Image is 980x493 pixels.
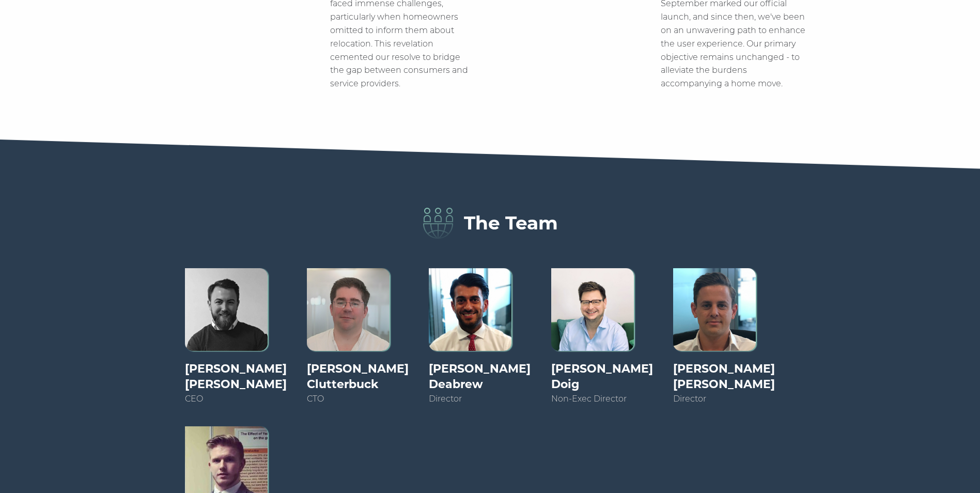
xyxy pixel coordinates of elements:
[185,361,307,392] h4: [PERSON_NAME] [PERSON_NAME]
[429,268,511,351] img: Profile picture of Jason Deabrew
[429,361,551,392] h4: [PERSON_NAME] Deabrew
[464,212,558,235] h3: The Team
[673,361,795,392] h4: [PERSON_NAME] [PERSON_NAME]
[307,268,390,351] img: Profile picture of Nigel Clutterbuck
[551,392,673,406] p: Non-Exec Director
[423,208,454,239] img: team-icon.png
[307,361,429,392] h4: [PERSON_NAME] Clutterbuck
[185,268,268,351] img: Profile picture of Tyler Betts
[673,268,756,351] img: Profile picture of Sam Shields
[429,392,551,406] p: Director
[307,392,429,406] p: CTO
[551,361,673,392] h4: [PERSON_NAME] Doig
[673,392,795,406] p: Director
[185,392,307,406] p: CEO
[551,268,634,351] img: Profile picture of Alastair Doig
